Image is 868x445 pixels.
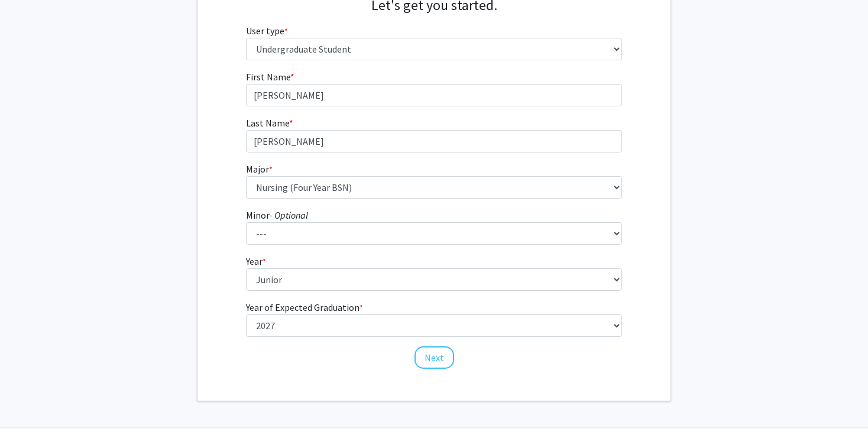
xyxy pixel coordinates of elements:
label: Minor [246,208,308,222]
button: Next [414,346,454,369]
span: First Name [246,71,290,83]
label: Year [246,254,266,268]
label: Year of Expected Graduation [246,300,363,314]
i: - Optional [270,209,308,221]
label: Major [246,162,273,176]
label: User type [246,24,288,38]
span: Last Name [246,117,289,129]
